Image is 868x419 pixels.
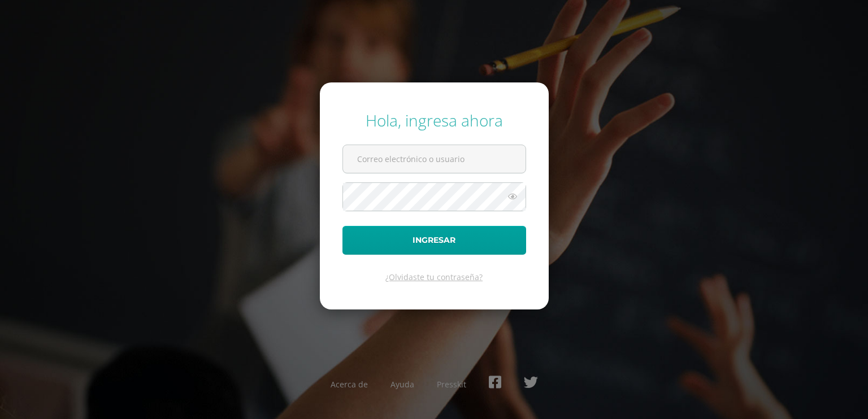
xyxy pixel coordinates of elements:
a: Acerca de [331,379,368,390]
input: Correo electrónico o usuario [343,145,526,173]
a: Presskit [437,379,466,390]
div: Hola, ingresa ahora [342,110,526,131]
a: Ayuda [390,379,414,390]
a: ¿Olvidaste tu contraseña? [385,272,483,282]
button: Ingresar [342,226,526,255]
